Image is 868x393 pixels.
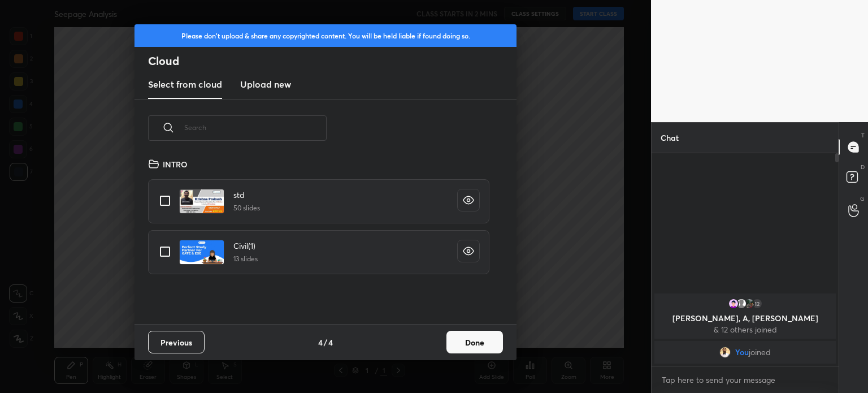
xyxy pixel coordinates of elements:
[148,331,205,353] button: Previous
[179,189,224,214] img: 1615040256AR9OND.pdf
[148,54,517,68] h2: Cloud
[233,203,260,213] h5: 50 slides
[163,158,188,170] h4: INTRO
[324,336,327,348] h4: /
[728,298,739,309] img: 51389451_C81320B2-0654-4793-9FD9-5B05FCF6D220.png
[652,291,839,366] div: grid
[719,347,731,358] img: fda5f69eff034ab9acdd9fb98457250a.jpg
[661,325,829,334] p: & 12 others joined
[661,314,829,323] p: [PERSON_NAME], A, [PERSON_NAME]
[233,189,260,201] h4: std
[861,163,865,171] p: D
[861,131,865,140] p: T
[735,348,749,357] span: You
[184,103,327,152] input: Search
[749,348,771,357] span: joined
[148,77,222,91] h3: Select from cloud
[752,298,763,309] div: 12
[318,336,323,348] h4: 4
[134,154,503,324] div: grid
[446,331,503,353] button: Done
[134,24,517,47] div: Please don't upload & share any copyrighted content. You will be held liable if found doing so.
[328,336,333,348] h4: 4
[233,254,258,264] h5: 13 slides
[744,298,755,309] img: ea595ad1ae194523a0f3ba375466c927.jpg
[240,77,291,91] h3: Upload new
[179,240,224,265] img: 1627879622FH4XSV.pdf
[233,240,258,252] h4: Civil(1)
[652,123,688,153] p: Chat
[736,298,747,309] img: default.png
[860,195,865,203] p: G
